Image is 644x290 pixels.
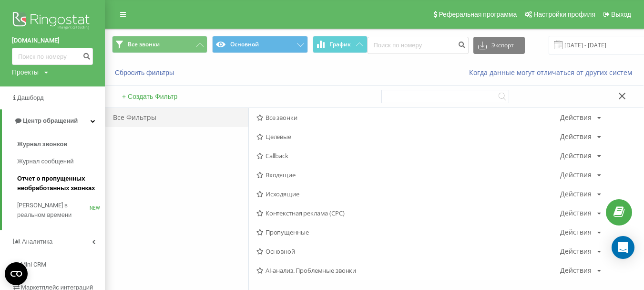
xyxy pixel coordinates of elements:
[20,261,46,268] span: Mini CRM
[112,68,179,77] button: Сбросить фильтры
[2,109,105,132] a: Центр обращений
[560,248,592,255] div: Действия
[560,114,592,121] div: Действия
[17,157,73,166] span: Журнал сообщений
[256,191,560,197] span: Исходящие
[17,201,90,220] span: [PERSON_NAME] в реальном времени
[256,229,560,236] span: Пропущенные
[368,37,469,54] input: Поиск по номеру
[17,140,67,149] span: Журнал звонков
[256,248,560,255] span: Основной
[469,68,637,77] a: Когда данные могут отличаться от других систем
[560,172,592,178] div: Действия
[560,191,592,197] div: Действия
[560,210,592,216] div: Действия
[12,36,93,45] a: [DOMAIN_NAME]
[12,10,93,33] img: Ringostat logo
[12,67,39,77] div: Проекты
[22,238,52,245] span: Аналитика
[105,108,248,127] div: Все Фильтры
[17,174,100,193] span: Отчет о пропущенных необработанных звонках
[17,170,105,197] a: Отчет о пропущенных необработанных звонках
[256,172,560,178] span: Входящие
[439,11,517,18] span: Реферальная программа
[12,48,93,65] input: Поиск по номеру
[212,36,307,53] button: Основной
[560,267,592,274] div: Действия
[17,153,105,170] a: Журнал сообщений
[5,262,28,285] button: Open CMP widget
[23,117,78,124] span: Центр обращений
[560,133,592,140] div: Действия
[256,133,560,140] span: Целевые
[612,236,634,259] div: Open Intercom Messenger
[533,11,595,18] span: Настройки профиля
[615,92,629,102] button: Закрыть
[17,197,105,224] a: [PERSON_NAME] в реальном времениNEW
[17,94,44,101] span: Дашборд
[17,136,105,153] a: Журнал звонков
[256,210,560,216] span: Контекстная реклама (CPC)
[560,152,592,159] div: Действия
[330,41,351,48] span: График
[119,92,180,101] button: + Создать Фильтр
[313,36,368,53] button: График
[256,267,560,274] span: AI-анализ. Проблемные звонки
[112,36,207,53] button: Все звонки
[128,41,160,48] span: Все звонки
[256,114,560,121] span: Все звонки
[473,37,525,54] button: Экспорт
[256,152,560,159] span: Callback
[560,229,592,236] div: Действия
[611,11,631,18] span: Выход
